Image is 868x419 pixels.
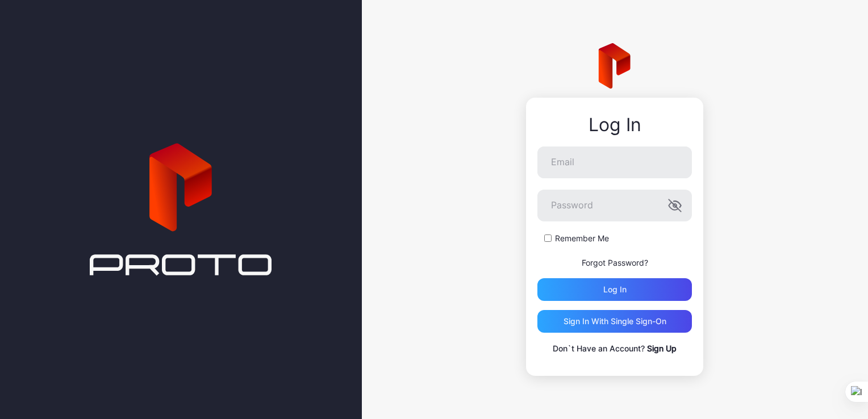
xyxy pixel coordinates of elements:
input: Email [537,146,692,178]
a: Sign Up [647,343,677,353]
div: Sign in With Single Sign-On [564,317,666,326]
label: Remember Me [555,233,609,244]
button: Sign in With Single Sign-On [537,310,692,333]
button: Password [668,199,682,212]
div: Log in [603,285,627,294]
div: Log In [537,115,692,135]
p: Don`t Have an Account? [537,342,692,355]
input: Password [537,190,692,221]
a: Forgot Password? [582,258,648,267]
button: Log in [537,278,692,301]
